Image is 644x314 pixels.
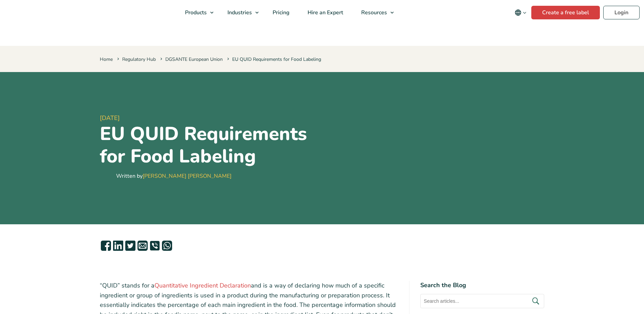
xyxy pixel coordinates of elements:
[154,281,251,290] a: Quantitative Ingredient Declaration
[100,56,113,63] a: Home
[100,169,113,183] img: Maria Abi Hanna - Food Label Maker
[306,9,344,16] span: Hire an Expert
[420,294,544,308] input: Search articles...
[143,172,232,180] a: [PERSON_NAME] [PERSON_NAME]
[100,123,319,168] h1: EU QUID Requirements for Food Labeling
[116,172,232,180] div: Written by
[100,114,319,123] span: [DATE]
[122,56,156,63] a: Regulatory Hub
[183,9,207,16] span: Products
[359,9,388,16] span: Resources
[226,56,321,63] span: EU QUID Requirements for Food Labeling
[165,56,223,63] a: DGSANTE European Union
[5,9,64,16] a: Food Label Maker homepage
[510,6,531,19] button: Change language
[420,281,544,290] h4: Search the Blog
[271,9,290,16] span: Pricing
[603,6,640,19] a: Login
[225,9,253,16] span: Industries
[531,6,600,19] a: Create a free label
